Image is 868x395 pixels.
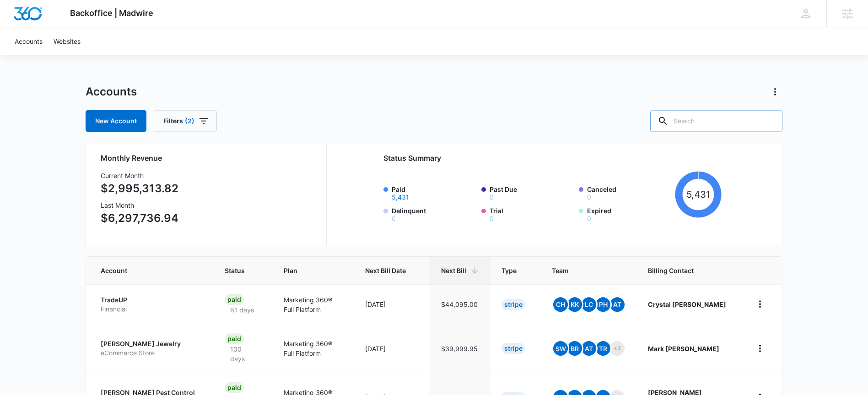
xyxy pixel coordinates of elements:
strong: Crystal [PERSON_NAME] [648,300,726,308]
p: $6,297,736.94 [101,210,178,226]
label: Delinquent [392,206,476,222]
p: Financial [101,305,203,314]
span: Account [101,266,189,275]
span: Status [225,266,248,275]
p: $2,995,313.82 [101,180,178,197]
span: BR [567,341,582,356]
span: Billing Contact [648,266,731,275]
span: At [582,341,596,356]
div: Paid [225,294,244,305]
span: Backoffice | Madwire [70,8,153,18]
span: KK [567,297,582,312]
td: [DATE] [354,324,430,373]
label: Expired [587,206,671,222]
label: Trial [490,206,574,222]
td: $44,095.00 [430,284,491,324]
p: Marketing 360® Full Platform [284,339,344,358]
div: Stripe [501,343,525,354]
div: Paid [225,382,244,393]
span: PH [596,297,610,312]
a: New Account [86,110,146,132]
div: Stripe [501,299,525,310]
span: Next Bill [441,266,466,275]
label: Past Due [490,184,574,200]
button: Paid [392,194,409,200]
h3: Last Month [101,200,178,210]
label: Canceled [587,184,671,200]
p: 61 days [225,305,259,315]
span: +3 [610,341,625,356]
span: CH [553,297,568,312]
h2: Monthly Revenue [101,153,315,163]
button: home [753,341,767,356]
h3: Current Month [101,171,178,180]
p: [PERSON_NAME] Jewelry [101,339,203,348]
strong: Mark [PERSON_NAME] [648,345,719,353]
span: (2) [185,118,194,124]
p: 100 days [225,344,261,363]
span: TR [596,341,610,356]
td: [DATE] [354,284,430,324]
a: Websites [48,27,86,55]
p: eCommerce Store [101,348,203,358]
td: $39,999.95 [430,324,491,373]
label: Paid [392,184,476,200]
div: Paid [225,333,244,344]
p: TradeUP [101,295,203,305]
span: Type [501,266,517,275]
h2: Status Summary [383,153,722,163]
button: home [753,297,767,311]
tspan: 5,431 [686,189,710,200]
input: Search [650,110,782,132]
a: Accounts [9,27,48,55]
span: Next Bill Date [365,266,406,275]
span: SW [553,341,568,356]
button: Filters(2) [154,110,217,132]
span: Team [552,266,613,275]
button: Actions [768,84,782,99]
a: [PERSON_NAME] JewelryeCommerce Store [101,339,203,357]
span: LC [582,297,596,312]
span: Plan [284,266,344,275]
a: TradeUPFinancial [101,295,203,313]
span: AT [610,297,625,312]
p: Marketing 360® Full Platform [284,295,344,314]
h1: Accounts [86,85,137,99]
